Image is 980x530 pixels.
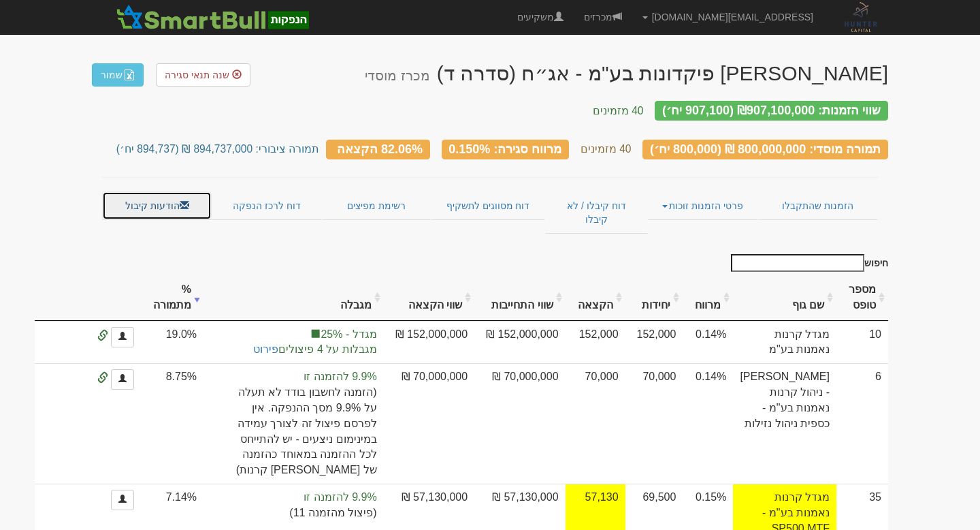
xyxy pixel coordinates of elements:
[365,68,429,83] small: מכרז מוסדי
[365,62,888,84] div: אביעד פיקדונות בע"מ - אג״ח (סדרה ד) - הנפקה לציבור
[442,140,570,159] div: מרווח סגירה: 0.150%
[210,369,377,385] span: 9.9% להזמנה זו
[642,140,888,159] div: תמורה מוסדי: 800,000,000 ₪ (800,000 יח׳)
[733,275,836,321] th: שם גוף : activate to sort column ascending
[124,69,135,80] img: excel-file-white.png
[683,321,733,364] td: 0.14%
[384,321,474,364] td: 152,000,000 ₪
[112,3,312,31] img: SmartBull Logo
[726,254,888,272] label: חיפוש
[566,363,625,484] td: 70,000
[683,275,733,321] th: מרווח : activate to sort column ascending
[210,385,377,478] span: (הזמנה לחשבון בודד לא תעלה על 9.9% מסך ההנפקה. אין לפרסם פיצול זה לצורך עמידה במינימום ניצעים - י...
[210,490,377,505] span: 9.9% להזמנה זו
[210,327,377,343] span: מגדל - 25%
[474,275,565,321] th: שווי התחייבות: activate to sort column ascending
[836,321,888,364] td: 10
[165,69,229,80] span: שנה תנאי סגירה
[212,191,321,220] a: דוח לרכז הנפקה
[758,191,878,220] a: הזמנות שהתקבלו
[116,143,319,155] small: תמורה ציבורי: 894,737,000 ₪ (894,737 יח׳)
[593,105,644,116] small: 40 מזמינים
[203,321,384,364] td: הקצאה בפועל לקבוצת סמארטבול 25%, לתשומת ליבך: עדכון המגבלות ישנה את אפשרויות ההקצאה הסופיות.
[731,254,864,272] input: חיפוש
[337,142,423,155] span: 82.06% הקצאה
[836,363,888,484] td: 6
[625,321,683,364] td: 152,000
[474,321,565,364] td: 152,000,000 ₪
[141,275,203,321] th: % מתמורה: activate to sort column ascending
[566,275,625,321] th: הקצאה: activate to sort column ascending
[683,363,733,484] td: 0.14%
[566,321,625,364] td: 152,000
[253,343,278,355] a: פירוט
[102,191,212,220] a: הודעות קיבול
[203,275,384,321] th: מגבלה: activate to sort column ascending
[836,275,888,321] th: מספר טופס: activate to sort column ascending
[210,505,377,521] span: (פיצול מהזמנה 11)
[384,275,474,321] th: שווי הקצאה: activate to sort column ascending
[141,363,203,484] td: 8.75%
[210,342,377,358] span: מגבלות על 4 פיצולים
[655,101,888,121] div: שווי הזמנות: ₪907,100,000 (907,100 יח׳)
[733,321,836,364] td: מגדל קרנות נאמנות בע"מ
[625,363,683,484] td: 70,000
[545,191,648,234] a: דוח קיבלו / לא קיבלו
[384,363,474,484] td: 70,000,000 ₪
[156,63,250,87] a: שנה תנאי סגירה
[648,191,757,220] a: פרטי הזמנות זוכות
[431,191,544,220] a: דוח מסווגים לתשקיף
[733,363,836,484] td: [PERSON_NAME] - ניהול קרנות נאמנות בע"מ - כספית ניהול נזילות
[141,321,203,364] td: 19.0%
[92,63,144,87] a: שמור
[625,275,683,321] th: יחידות: activate to sort column ascending
[581,143,632,155] small: 40 מזמינים
[474,363,565,484] td: 70,000,000 ₪
[322,191,431,220] a: רשימת מפיצים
